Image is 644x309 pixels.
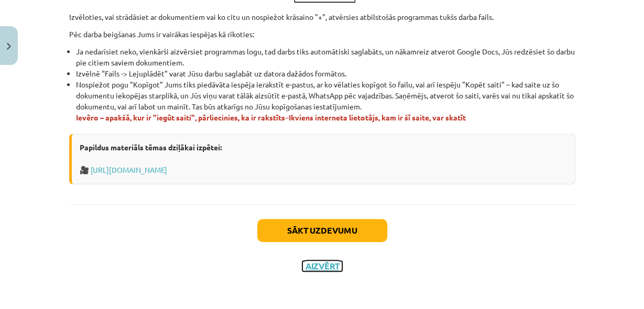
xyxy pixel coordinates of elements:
li: Ja nedarīsiet neko, vienkārši aizvērsiet programmas logu, tad darbs tiks automātiski saglabāts, u... [76,46,575,68]
img: icon-close-lesson-0947bae3869378f0d4975bcd49f059093ad1ed9edebbc8119c70593378902aed.svg [7,43,11,50]
a: [URL][DOMAIN_NAME] [91,165,167,174]
strong: Ikviens interneta lietotājs, kam ir šī saite, var skatīt [289,113,466,122]
p: Izvēloties, vai strādāsiet ar dokumentiem vai ko citu un nospiežot krāsaino "+", atvērsies atbils... [69,12,575,23]
p: Pēc darba beigšanas Jums ir vairākas iespējas kā rīkoties: [69,29,575,40]
button: Sākt uzdevumu [257,219,387,242]
span: – [285,113,466,122]
span: Ievēro – apakšā, kur ir "iegūt saiti", pārliecinies, ka ir rakstīts [76,113,285,122]
span: 🎥 [80,166,89,174]
button: Aizvērt [302,261,342,271]
li: Izvēlnē "Fails -> Lejuplādēt" varat Jūsu darbu saglabāt uz datora dažādos formātos. [76,68,575,79]
li: Nospiežot pogu "Kopīgot" Jums tiks piedāvāta iespēja ierakstīt e-pastus, ar ko vēlaties kopīgot š... [76,79,575,123]
strong: Papildus materiāls tēmas dziļākai izpētei: [80,142,222,152]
